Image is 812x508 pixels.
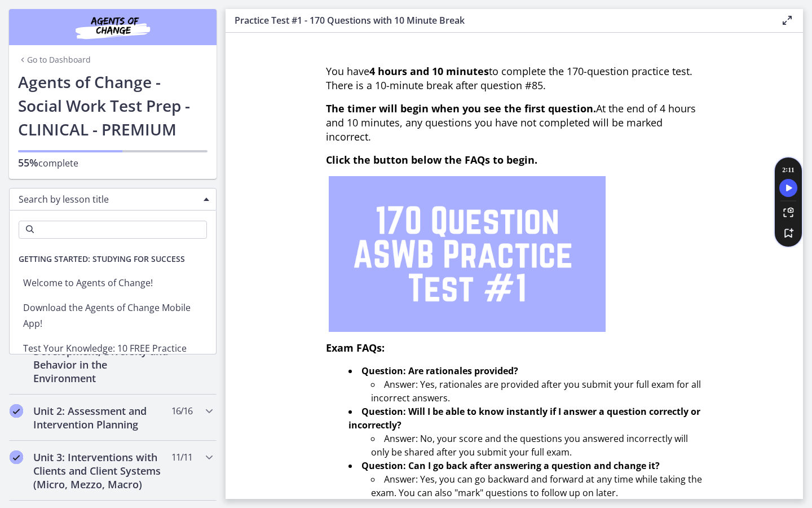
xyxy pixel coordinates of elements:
[348,405,700,431] strong: Question: Will I be able to know instantly if I answer a question correctly or incorrectly?
[33,331,171,385] h2: Unit 1: Human Development, Diversity and Behavior in the Environment
[371,472,703,500] li: Answer: Yes, you can go backward and forward at any time while taking the exam. You can also "mar...
[10,248,194,270] span: Getting Started: Studying for Success
[171,404,192,418] span: 16 / 16
[19,193,198,205] span: Search by lesson title
[18,156,208,170] p: complete
[371,432,703,459] li: Answer: No, your score and the questions you answered incorrectly will only be shared after you s...
[18,156,38,169] span: 55%
[329,176,606,332] img: 1.png
[10,295,216,336] li: Download the Agents of Change Mobile App!
[18,54,91,65] a: Go to Dashboard
[18,70,208,141] h1: Agents of Change - Social Work Test Prep - CLINICAL - PREMIUM
[361,459,660,472] strong: Question: Can I go back after answering a question and change it?
[326,64,692,92] span: You have to complete the 170-question practice test. There is a 10-minute break after question #85.
[235,14,762,27] h3: Practice Test #1 - 170 Questions with 10 Minute Break
[326,102,596,115] span: The timer will begin when you see the first question.
[369,64,489,78] strong: 4 hours and 10 minutes
[326,102,696,143] span: At the end of 4 hours and 10 minutes, any questions you have not completed will be marked incorrect.
[371,378,703,405] li: Answer: Yes, rationales are provided after you submit your full exam for all incorrect answers.
[10,450,23,464] i: Completed
[45,14,180,41] img: Agents of Change
[10,404,23,418] i: Completed
[33,404,171,431] h2: Unit 2: Assessment and Intervention Planning
[33,450,171,491] h2: Unit 3: Interventions with Clients and Client Systems (Micro, Mezzo, Macro)
[10,336,216,376] li: Test Your Knowledge: 10 FREE Practice Questions with Rationales
[9,188,217,211] div: Search by lesson title
[10,270,216,295] li: Welcome to Agents of Change!
[326,341,385,354] span: Exam FAQs:
[171,450,192,464] span: 11 / 11
[326,153,537,167] span: Click the button below the FAQs to begin.
[361,365,518,377] strong: Question: Are rationales provided?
